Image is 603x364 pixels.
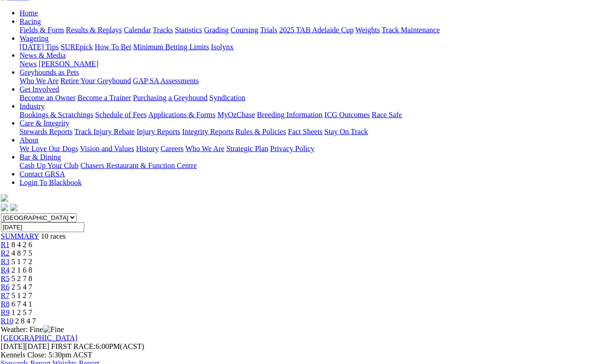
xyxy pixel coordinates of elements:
a: Applications & Forms [148,111,216,119]
a: How To Bet [95,43,132,51]
div: Kennels Close: 5:30pm ACST [1,351,596,359]
a: Integrity Reports [182,128,234,136]
a: Bookings & Scratchings [20,111,93,119]
a: Fields & Form [20,26,64,34]
span: 5 1 7 2 [12,258,33,266]
span: 6:00PM(ACST) [51,342,145,350]
a: R7 [1,291,10,299]
div: About [20,145,596,153]
a: MyOzChase [218,111,255,119]
input: Select date [1,222,84,232]
a: Industry [20,102,45,110]
a: Who We Are [20,77,59,85]
a: Minimum Betting Limits [133,43,209,51]
div: Get Involved [20,94,596,102]
a: History [136,145,159,153]
a: Racing [20,17,41,25]
a: R5 [1,275,10,283]
a: About [20,136,39,144]
a: Chasers Restaurant & Function Centre [81,162,197,170]
a: Privacy Policy [270,145,315,153]
span: 5 1 2 7 [12,291,33,299]
a: Retire Your Greyhound [61,77,131,85]
a: R10 [1,317,14,325]
div: Wagering [20,43,596,51]
span: [DATE] [1,342,25,350]
a: Fact Sheets [288,128,323,136]
span: 5 2 7 8 [12,275,33,283]
a: News & Media [20,51,66,59]
a: [GEOGRAPHIC_DATA] [1,334,78,342]
a: Bar & Dining [20,153,61,161]
a: Become an Owner [20,94,76,102]
div: Racing [20,26,596,34]
a: Get Involved [20,85,59,93]
a: Home [20,9,38,17]
span: 1 2 5 7 [12,308,33,316]
a: Schedule of Fees [95,111,147,119]
a: Purchasing a Greyhound [133,94,208,102]
span: [DATE] [1,342,49,350]
span: FIRST RACE: [51,342,96,350]
a: Trials [260,26,277,34]
span: 6 7 4 1 [12,300,33,308]
a: R3 [1,258,10,266]
a: Vision and Values [80,145,134,153]
a: [PERSON_NAME] [39,60,98,68]
a: Calendar [124,26,151,34]
span: 2 8 4 7 [16,317,36,325]
div: Industry [20,111,596,119]
a: Who We Are [186,145,225,153]
a: R2 [1,249,10,257]
a: Grading [204,26,229,34]
a: GAP SA Assessments [133,77,199,85]
a: [DATE] Tips [20,43,59,51]
a: Race Safe [372,111,402,119]
a: Breeding Information [257,111,323,119]
a: SUREpick [61,43,93,51]
div: Bar & Dining [20,162,596,170]
a: Tracks [153,26,173,34]
a: Contact GRSA [20,170,65,178]
span: R8 [1,300,10,308]
a: We Love Our Dogs [20,145,78,153]
a: Results & Replays [66,26,122,34]
a: Isolynx [211,43,234,51]
div: Care & Integrity [20,128,596,136]
span: 8 4 2 6 [12,241,33,249]
a: Careers [161,145,184,153]
a: Rules & Policies [236,128,286,136]
a: R4 [1,266,10,274]
img: twitter.svg [10,204,18,211]
span: 2 5 4 7 [12,283,33,291]
a: Greyhounds as Pets [20,68,79,76]
a: Login To Blackbook [20,178,82,186]
a: Injury Reports [137,128,180,136]
a: ICG Outcomes [325,111,370,119]
a: Become a Trainer [78,94,131,102]
a: SUMMARY [1,232,39,240]
a: R1 [1,241,10,249]
a: Coursing [231,26,259,34]
span: 2 1 6 8 [12,266,33,274]
a: 2025 TAB Adelaide Cup [279,26,354,34]
a: R9 [1,308,10,316]
img: facebook.svg [1,204,8,211]
a: Syndication [210,94,245,102]
a: R6 [1,283,10,291]
span: 4 8 7 5 [12,249,33,257]
a: News [20,60,37,68]
span: 10 races [41,232,66,240]
a: Statistics [175,26,203,34]
img: Fine [43,325,64,334]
